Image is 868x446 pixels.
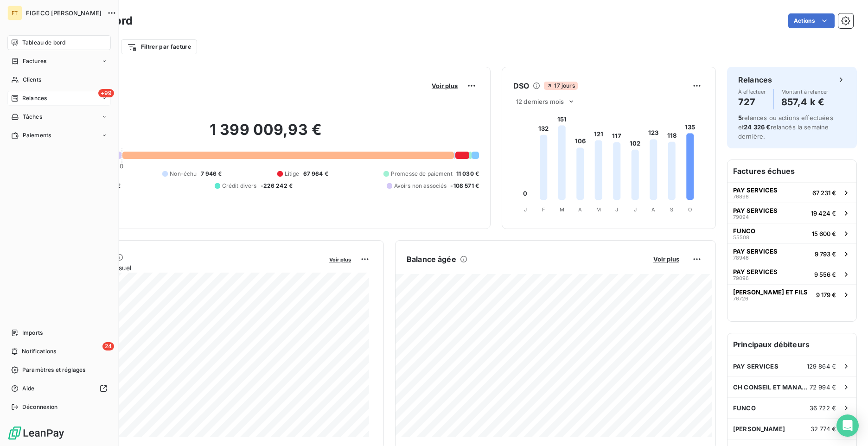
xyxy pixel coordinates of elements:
span: Chiffre d'affaires mensuel [52,263,323,273]
a: Aide [7,381,111,396]
span: [PERSON_NAME] [733,425,785,433]
span: Voir plus [653,255,679,263]
span: Déconnexion [22,403,58,411]
button: Actions [788,13,835,28]
button: Filtrer par facture [121,39,197,54]
span: 67 964 € [303,170,328,178]
span: Relances [22,94,47,102]
tspan: J [615,206,618,213]
span: 32 774 € [811,425,836,433]
span: FUNCO [733,227,755,235]
span: Voir plus [329,256,351,263]
span: Voir plus [432,82,458,89]
tspan: A [578,206,582,213]
span: 7 946 € [201,170,222,178]
tspan: M [560,206,564,213]
span: 76726 [733,296,748,301]
span: 0 [120,162,123,170]
button: Voir plus [326,255,354,263]
span: 17 jours [544,82,577,90]
img: Logo LeanPay [7,426,65,440]
button: PAY SERVICES790969 556 € [728,264,856,284]
h6: Balance âgée [407,254,456,265]
span: PAY SERVICES [733,186,778,194]
span: 78946 [733,255,749,261]
span: 55508 [733,235,749,240]
span: FUNCO [733,404,756,412]
h6: Relances [738,74,772,85]
tspan: J [524,206,527,213]
button: FUNCO5550815 600 € [728,223,856,243]
span: relances ou actions effectuées et relancés la semaine dernière. [738,114,833,140]
span: Imports [22,329,43,337]
span: +99 [98,89,114,97]
span: Avoirs non associés [394,182,447,190]
span: -108 571 € [450,182,479,190]
span: 72 994 € [810,383,836,391]
button: Voir plus [651,255,682,263]
tspan: A [651,206,655,213]
span: Aide [22,384,35,393]
tspan: M [596,206,601,213]
span: PAY SERVICES [733,268,778,275]
span: 19 424 € [811,210,836,217]
span: Montant à relancer [781,89,829,95]
h6: Factures échues [728,160,856,182]
span: Clients [23,76,41,84]
span: 76898 [733,194,749,199]
span: Tableau de bord [22,38,65,47]
h6: Principaux débiteurs [728,333,856,356]
span: 24 [102,342,114,350]
span: 129 864 € [807,363,836,370]
span: Litige [285,170,300,178]
span: 9 556 € [814,271,836,278]
tspan: F [542,206,545,213]
span: PAY SERVICES [733,248,778,255]
span: 5 [738,114,742,121]
tspan: J [634,206,637,213]
span: 24 326 € [744,123,770,131]
tspan: O [688,206,692,213]
span: 36 722 € [810,404,836,412]
span: Non-échu [170,170,197,178]
span: Notifications [22,347,56,356]
span: À effectuer [738,89,766,95]
span: Crédit divers [222,182,257,190]
span: 67 231 € [812,189,836,197]
span: Tâches [23,113,42,121]
span: 11 030 € [456,170,479,178]
span: 9 179 € [816,291,836,299]
span: Paiements [23,131,51,140]
button: [PERSON_NAME] ET FILS767269 179 € [728,284,856,305]
button: Voir plus [429,82,460,90]
span: Paramètres et réglages [22,366,85,374]
span: FIGECO [PERSON_NAME] [26,9,102,17]
div: FT [7,6,22,20]
tspan: S [670,206,673,213]
span: Factures [23,57,46,65]
button: PAY SERVICES789469 793 € [728,243,856,264]
span: -226 242 € [261,182,293,190]
h6: DSO [513,80,529,91]
h4: 857,4 k € [781,95,829,109]
span: CH CONSEIL ET MANAGEMENT [733,383,810,391]
div: Open Intercom Messenger [836,414,859,437]
span: Promesse de paiement [391,170,453,178]
span: 79096 [733,275,749,281]
h2: 1 399 009,93 € [52,121,479,148]
span: 79094 [733,214,749,220]
button: PAY SERVICES7689867 231 € [728,182,856,203]
span: PAY SERVICES [733,207,778,214]
span: PAY SERVICES [733,363,779,370]
span: [PERSON_NAME] ET FILS [733,288,808,296]
span: 9 793 € [815,250,836,258]
span: 15 600 € [812,230,836,237]
button: PAY SERVICES7909419 424 € [728,203,856,223]
h4: 727 [738,95,766,109]
span: 12 derniers mois [516,98,564,105]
